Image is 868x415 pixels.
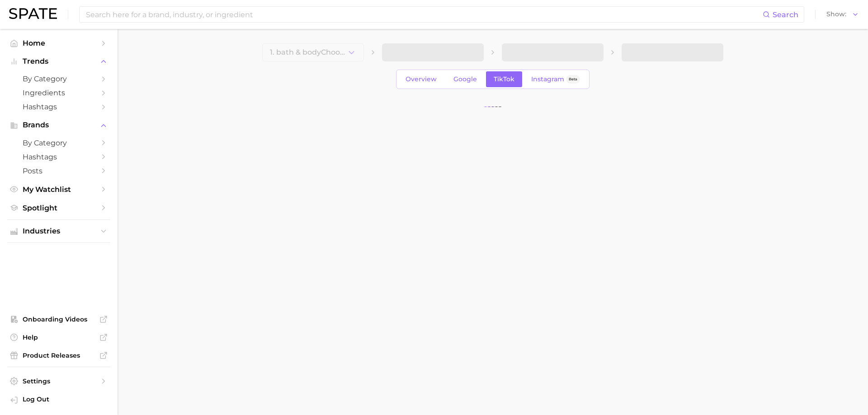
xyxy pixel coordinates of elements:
[7,331,110,344] a: Help
[7,312,110,326] a: Onboarding Videos
[7,164,110,178] a: Posts
[824,9,861,20] button: Show
[7,72,110,86] a: by Category
[773,10,798,19] span: Search
[7,392,110,408] a: Log out. Currently logged in with e-mail laura.epstein@givaudan.com.
[23,351,95,359] span: Product Releases
[23,75,95,83] span: by Category
[262,43,364,61] button: 1. bath & bodyChoose Category
[7,36,110,50] a: Home
[7,150,110,164] a: Hashtags
[270,48,347,56] span: 1. bath & body Choose Category
[23,121,95,129] span: Brands
[23,103,95,111] span: Hashtags
[531,75,564,83] span: Instagram
[7,224,110,238] button: Industries
[7,86,110,100] a: Ingredients
[7,374,110,388] a: Settings
[7,349,110,362] a: Product Releases
[826,12,846,17] span: Show
[446,71,485,87] a: Google
[23,167,95,175] span: Posts
[398,71,444,87] a: Overview
[23,377,95,385] span: Settings
[23,89,95,97] span: Ingredients
[7,118,110,132] button: Brands
[23,204,95,212] span: Spotlight
[7,55,110,68] button: Trends
[453,75,477,83] span: Google
[23,185,95,194] span: My Watchlist
[569,75,577,83] span: Beta
[486,71,522,87] a: TikTok
[7,182,110,196] a: My Watchlist
[524,71,588,87] a: InstagramBeta
[23,315,95,323] span: Onboarding Videos
[23,39,95,47] span: Home
[7,100,110,114] a: Hashtags
[23,57,95,65] span: Trends
[85,7,763,22] input: Search here for a brand, industry, or ingredient
[7,201,110,215] a: Spotlight
[9,8,57,19] img: SPATE
[23,153,95,161] span: Hashtags
[7,136,110,150] a: by Category
[494,75,514,83] span: TikTok
[23,395,103,403] span: Log Out
[406,75,437,83] span: Overview
[23,139,95,147] span: by Category
[23,227,95,235] span: Industries
[23,333,95,341] span: Help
